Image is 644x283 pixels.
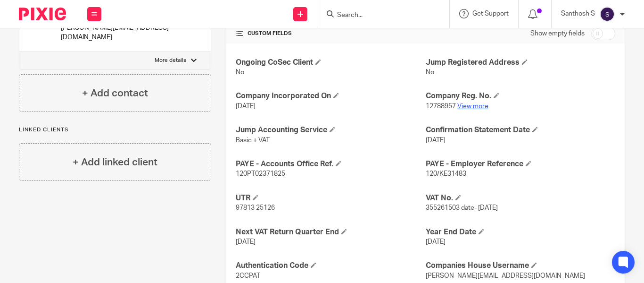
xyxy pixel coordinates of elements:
[426,273,585,279] span: [PERSON_NAME][EMAIL_ADDRESS][DOMAIN_NAME]
[426,125,615,135] h4: Confirmation Statement Date
[236,205,275,211] span: 97813 25126
[426,171,466,177] span: 120/KE31483
[426,91,615,101] h4: Company Reg. No.
[236,273,260,279] span: 2CCPAT
[61,23,179,43] p: [PERSON_NAME][EMAIL_ADDRESS][DOMAIN_NAME]
[236,58,425,68] h4: Ongoing CoSec Client
[426,261,615,271] h4: Companies House Username
[426,159,615,169] h4: PAYE - Employer Reference
[236,159,425,169] h4: PAYE - Accounts Office Ref.
[426,239,446,245] span: [DATE]
[236,239,256,245] span: [DATE]
[426,69,434,76] span: No
[236,227,425,237] h4: Next VAT Return Quarter End
[236,261,425,271] h4: Authentication Code
[457,103,488,110] a: View more
[236,103,256,110] span: [DATE]
[426,193,615,203] h4: VAT No.
[19,8,66,20] img: Pixie
[426,137,446,144] span: [DATE]
[561,9,595,18] p: Santhosh S
[426,58,615,68] h4: Jump Registered Address
[426,227,615,237] h4: Year End Date
[426,205,498,211] span: 355261503 date- [DATE]
[336,11,421,20] input: Search
[155,57,186,64] p: More details
[73,155,157,170] h4: + Add linked client
[19,126,211,134] p: Linked clients
[82,86,148,101] h4: + Add contact
[236,137,270,144] span: Basic + VAT
[236,91,425,101] h4: Company Incorporated On
[472,10,509,17] span: Get Support
[236,193,425,203] h4: UTR
[236,171,285,177] span: 120PT02371825
[236,125,425,135] h4: Jump Accounting Service
[236,69,244,76] span: No
[236,30,425,37] h4: CUSTOM FIELDS
[600,7,615,22] img: svg%3E
[530,29,585,38] label: Show empty fields
[426,103,456,110] span: 12788957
